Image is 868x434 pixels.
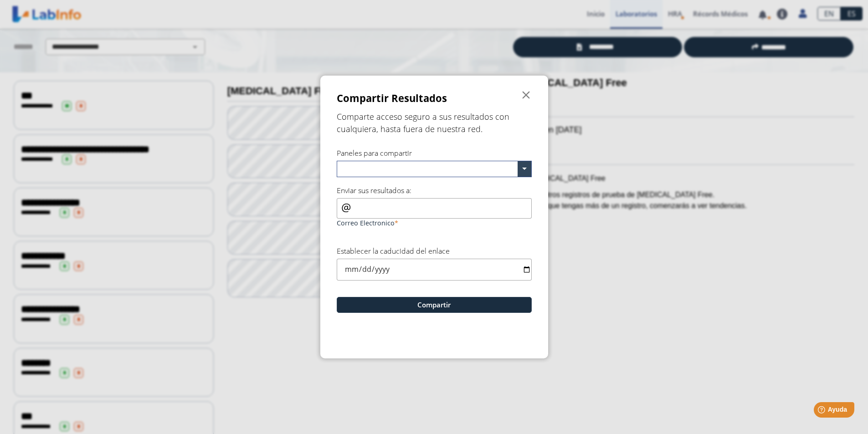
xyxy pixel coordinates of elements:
[787,398,858,424] iframe: Help widget launcher
[337,91,447,106] h3: Compartir Resultados
[337,219,532,227] label: Correo Electronico
[337,297,532,313] button: Compartir
[337,246,450,256] label: Establecer la caducidad del enlace
[337,111,532,135] h5: Comparte acceso seguro a sus resultados con cualquiera, hasta fuera de nuestra red.
[521,90,532,101] span: 
[337,185,411,195] label: Enviar sus resultados a:
[337,148,412,158] label: Paneles para compartir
